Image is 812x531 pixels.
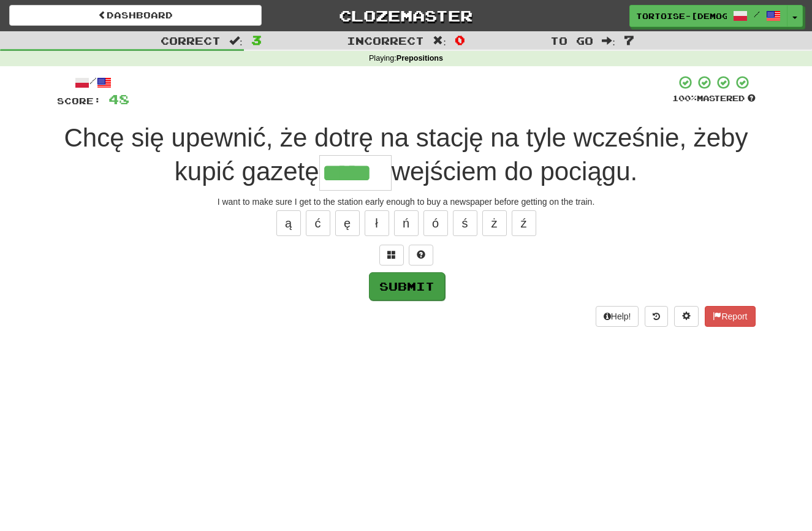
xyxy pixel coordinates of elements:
[636,10,727,21] span: tortoise-[DEMOGRAPHIC_DATA]
[365,210,389,236] button: ł
[596,306,639,327] button: Help!
[335,210,360,236] button: ę
[705,306,755,327] button: Report
[455,32,465,47] span: 0
[629,5,787,27] a: tortoise-[DEMOGRAPHIC_DATA] /
[9,5,262,26] a: Dashboard
[306,210,330,236] button: ć
[57,75,129,90] div: /
[512,210,536,236] button: ź
[645,306,668,327] button: Round history (alt+y)
[392,157,638,186] span: wejściem do pociągu.
[397,54,443,63] strong: Prepositions
[482,210,507,236] button: ż
[672,93,697,103] span: 100 %
[602,36,615,46] span: :
[229,36,243,46] span: :
[672,93,756,104] div: Mastered
[251,32,262,47] span: 3
[64,123,748,186] span: Chcę się upewnić, że dotrę na stację na tyle wcześnie, żeby kupić gazetę
[550,34,593,47] span: To go
[57,96,101,106] span: Score:
[347,34,424,47] span: Incorrect
[161,34,221,47] span: Correct
[423,210,448,236] button: ó
[57,196,756,208] div: I want to make sure I get to the station early enough to buy a newspaper before getting on the tr...
[379,245,404,265] button: Switch sentence to multiple choice alt+p
[433,36,446,46] span: :
[108,91,129,107] span: 48
[394,210,419,236] button: ń
[409,245,433,265] button: Single letter hint - you only get 1 per sentence and score half the points! alt+h
[276,210,301,236] button: ą
[280,5,533,26] a: Clozemaster
[624,32,634,47] span: 7
[369,272,445,300] button: Submit
[754,10,760,18] span: /
[453,210,477,236] button: ś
